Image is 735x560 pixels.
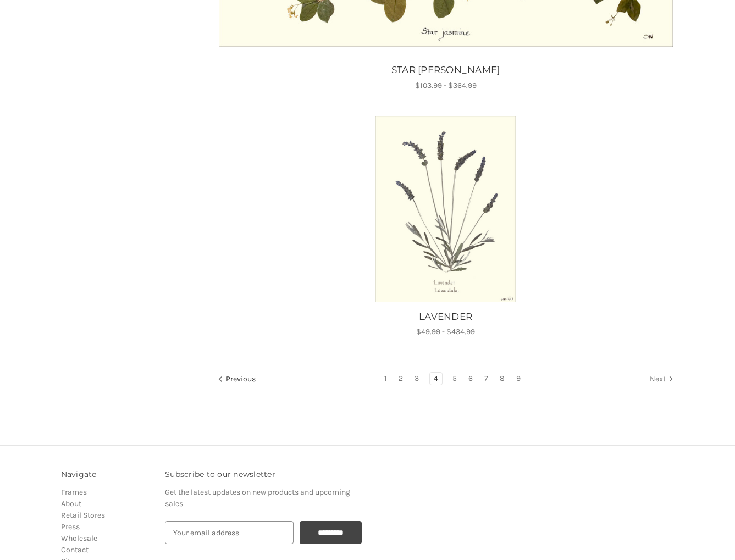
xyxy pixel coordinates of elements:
a: Retail Stores [61,511,105,520]
span: $103.99 - $364.99 [415,81,477,90]
a: Previous [218,373,259,387]
a: Page 7 of 9 [480,373,492,385]
a: STAR JASMINE II, Price range from $103.99 to $364.99 [217,63,675,77]
a: Wholesale [61,534,97,543]
a: Page 1 of 9 [380,373,391,385]
a: Page 5 of 9 [449,373,461,385]
p: Get the latest updates on new products and upcoming sales [165,486,362,509]
img: Unframed [375,116,516,302]
a: LAVENDER, Price range from $49.99 to $434.99 [373,310,518,324]
a: LAVENDER, Price range from $49.99 to $434.99 [375,116,516,302]
a: Page 3 of 9 [411,373,423,385]
input: Your email address [165,521,294,544]
a: Page 4 of 9 [430,373,442,385]
h3: Navigate [61,469,154,480]
a: Next [646,373,674,387]
a: Frames [61,487,87,497]
a: Page 8 of 9 [496,373,509,385]
h3: Subscribe to our newsletter [165,469,362,480]
a: Page 9 of 9 [512,373,524,385]
nav: pagination [217,372,675,387]
a: Contact [61,545,89,555]
a: About [61,499,81,508]
a: Press [61,522,80,531]
a: Page 2 of 9 [395,373,407,385]
a: Page 6 of 9 [465,373,477,385]
span: $49.99 - $434.99 [416,327,475,336]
